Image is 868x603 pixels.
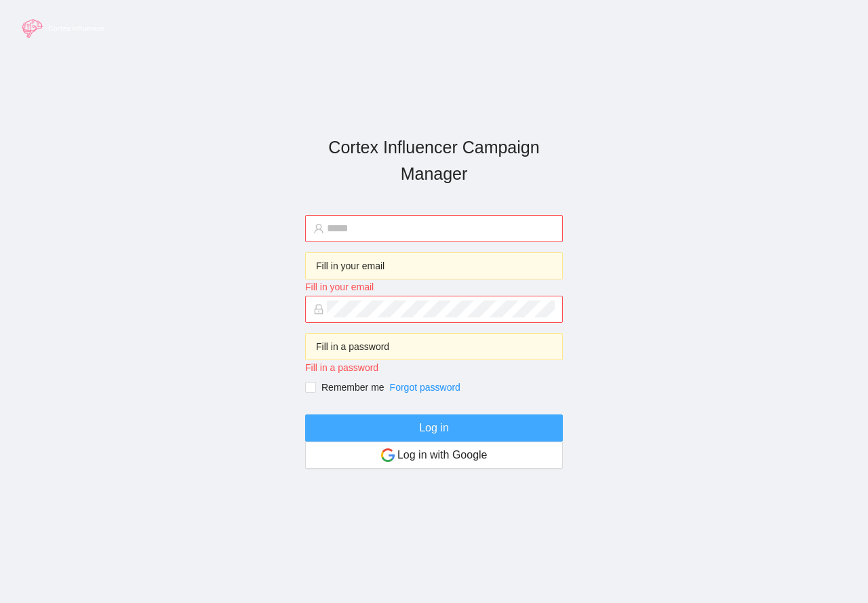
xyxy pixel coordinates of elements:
li: Fill in a password [305,360,563,375]
a: Forgot password [390,382,460,393]
div: Fill in a password [316,339,552,354]
img: cortex_influencer_logo.eb7f05af6ea253643d75.png [14,14,115,43]
p: Cortex Influencer Campaign Manager [305,134,563,188]
img: google.35bcce80fd9ee301f1c9.png [381,448,395,462]
article: Log in with Google [397,446,488,463]
button: Log in [305,414,563,442]
div: Fill in your email [316,258,552,273]
span: lock [313,304,324,315]
button: Log in with Google [305,442,563,469]
span: Log in [419,419,449,436]
span: user [313,223,324,234]
li: Fill in your email [305,279,563,294]
span: Remember me [316,380,390,395]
